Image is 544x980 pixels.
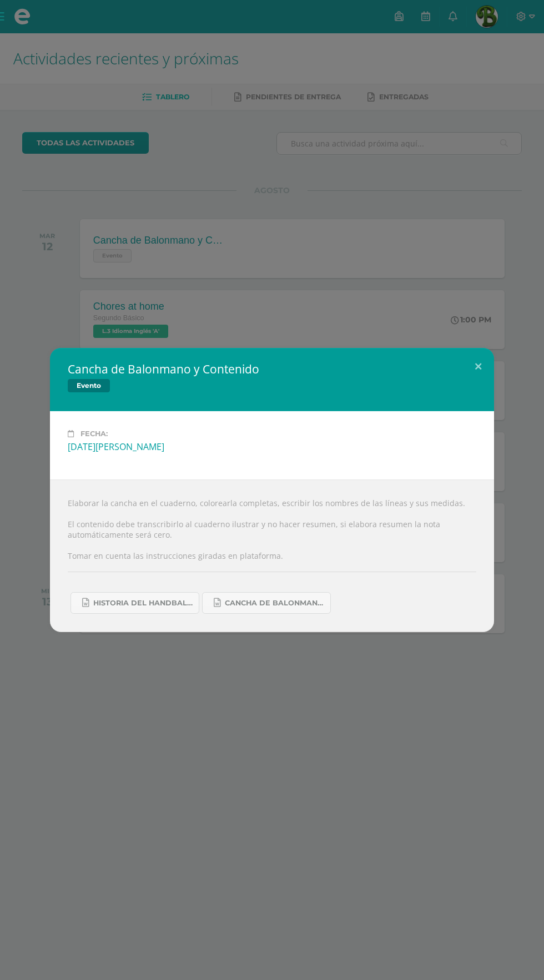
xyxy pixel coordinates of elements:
span: Cancha de Balonmano.docx [225,599,325,608]
button: Close (Esc) [462,348,494,386]
span: Evento [68,379,110,392]
span: Historia del handball.docx [93,599,193,608]
div: [DATE][PERSON_NAME] [68,441,476,453]
h2: Cancha de Balonmano y Contenido [68,361,259,377]
a: Historia del handball.docx [70,592,199,614]
a: Cancha de Balonmano.docx [202,592,331,614]
div: Elaborar la cancha en el cuaderno, colorearla completas, escribir los nombres de las líneas y sus... [50,479,494,632]
span: Fecha: [80,430,108,438]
